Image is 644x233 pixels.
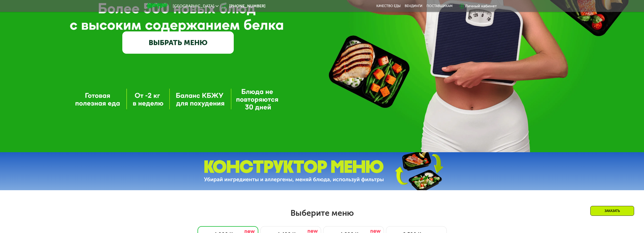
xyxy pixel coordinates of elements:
h2: Выберите меню [16,208,628,218]
div: поставщикам [426,4,453,8]
a: ВЫБРАТЬ МЕНЮ [122,31,234,54]
div: Личный кабинет [465,3,497,9]
a: Качество еды [376,4,401,8]
a: Вендинги [405,4,422,8]
div: Заказать [590,206,634,216]
a: [PHONE_NUMBER] [221,3,265,9]
span: [GEOGRAPHIC_DATA] [173,4,214,8]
